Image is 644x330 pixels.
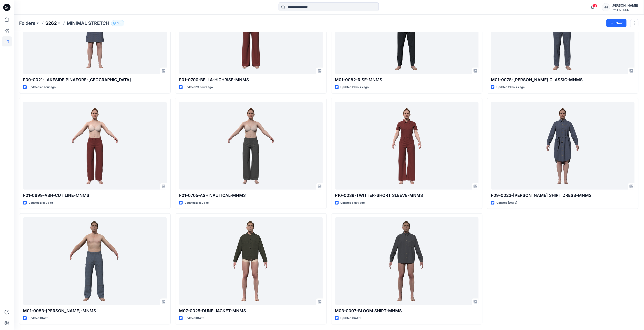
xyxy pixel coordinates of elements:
[602,3,610,11] div: HH
[491,192,635,199] p: F09-0023-[PERSON_NAME] SHIRT DRESS-MNMS
[341,85,369,90] p: Updated 21 hours ago
[67,20,109,26] p: MINIMAL STRETCH
[23,102,167,190] a: F01-0699-ASH-CUT LINE-MNMS
[335,192,479,199] p: F10-0039-TWITTER-SHORT SLEEVE-MNMS
[612,3,638,8] div: [PERSON_NAME]
[23,77,167,83] p: F09-0021-LAKESIDE PINAFORE-[GEOGRAPHIC_DATA]
[185,316,205,321] p: Updated [DATE]
[335,102,479,190] a: F10-0039-TWITTER-SHORT SLEEVE-MNMS
[496,201,517,205] p: Updated [DATE]
[179,192,323,199] p: F01-0705-ASH NAUTICAL-MNMS
[335,308,479,314] p: M03-0007-BLOOM SHIRT-MNMS
[341,201,365,205] p: Updated a day ago
[111,20,124,26] button: 3
[117,21,119,26] p: 3
[28,316,49,321] p: Updated [DATE]
[335,77,479,83] p: M01-0082-RISE-MNMS
[28,201,53,205] p: Updated a day ago
[179,102,323,190] a: F01-0705-ASH NAUTICAL-MNMS
[179,217,323,305] a: M07-0025-DUNE JACKET-MNMS
[23,217,167,305] a: M01-0083-LOOM CARPENTER-MNMS
[28,85,56,90] p: Updated an hour ago
[179,77,323,83] p: F01-0700-BELLA-HIGHRISE-MNMS
[23,192,167,199] p: F01-0699-ASH-CUT LINE-MNMS
[593,4,598,8] span: 18
[341,316,361,321] p: Updated [DATE]
[612,8,638,12] div: Evo LAB SGN
[606,19,627,27] button: New
[179,308,323,314] p: M07-0025-DUNE JACKET-MNMS
[335,217,479,305] a: M03-0007-BLOOM SHIRT-MNMS
[491,77,635,83] p: M01-0078-[PERSON_NAME] CLASSIC-MNMS
[185,85,213,90] p: Updated 19 hours ago
[23,308,167,314] p: M01-0083-[PERSON_NAME]-MNMS
[19,20,35,26] a: Folders
[185,201,209,205] p: Updated a day ago
[496,85,525,90] p: Updated 21 hours ago
[491,102,635,190] a: F09-0023-JEANIE SHIRT DRESS-MNMS
[45,20,57,26] a: S262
